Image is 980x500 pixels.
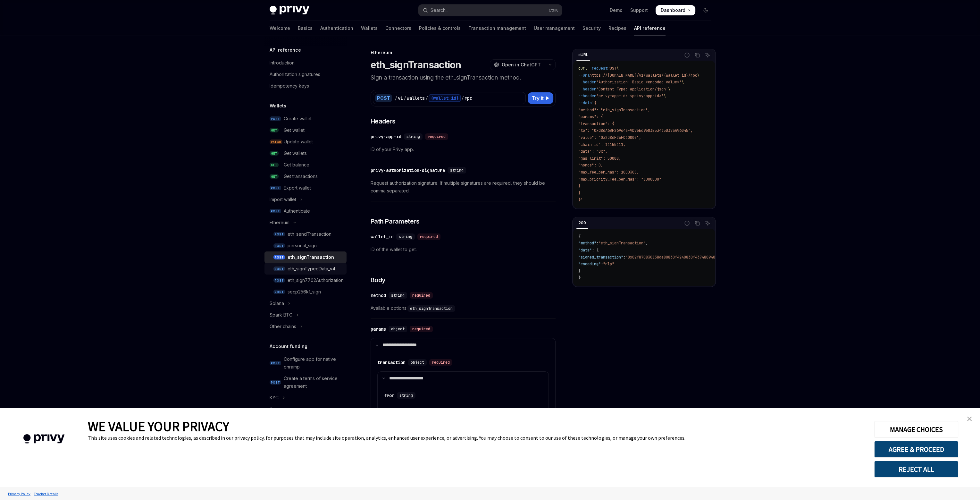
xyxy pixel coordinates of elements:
a: POSTsecp256k1_sign [264,286,347,298]
a: Privacy Policy [6,488,32,499]
a: Policies & controls [419,21,461,36]
span: "signed_transaction" [578,255,623,260]
button: Toggle Ethereum section [264,217,347,228]
a: POSTeth_signTransaction [264,251,347,263]
span: ID of your Privy app. [371,146,556,153]
span: PATCH [270,140,282,144]
div: required [410,326,433,332]
a: POSTCreate a terms of service agreement [264,373,347,392]
span: } [578,183,581,189]
div: wallet_id [371,233,394,240]
span: --header [578,93,596,98]
div: required [429,359,452,366]
span: GET [270,151,279,156]
div: Ethereum [371,49,556,56]
button: Copy the contents from the code block [693,219,701,227]
div: KYC [270,394,279,402]
div: Configure app for native onramp [284,355,343,371]
button: Open search [418,4,562,16]
span: string [399,393,413,398]
div: rpc [465,95,472,101]
a: Authentication [320,21,353,36]
span: --header [578,87,596,92]
div: Introduction [270,59,295,67]
span: GET [270,128,279,133]
span: GET [270,174,279,179]
div: personal_sign [288,242,317,250]
span: "max_fee_per_gas": 1000308, [578,170,639,175]
span: Available options: [371,304,556,312]
a: POSTpersonal_sign [264,240,347,251]
span: \ [616,66,619,71]
span: object [411,360,424,365]
a: POSTExport wallet [264,182,347,194]
span: }' [578,197,583,202]
span: \ [668,87,670,92]
a: GETGet wallets [264,148,347,159]
span: Path Parameters [371,217,420,226]
span: 'Content-Type: application/json' [596,87,668,92]
span: 'privy-app-id: <privy-app-id>' [596,93,664,98]
img: close banner [967,417,972,421]
a: Connectors [385,21,411,36]
div: eth_sendTransaction [288,230,331,238]
span: Dashboard [661,7,685,13]
span: "max_priority_fee_per_gas": "1000000" [578,177,661,182]
div: required [410,292,433,299]
span: "data" [578,248,592,253]
a: Idempotency keys [264,80,347,92]
span: string [406,134,420,139]
span: POST [270,186,281,191]
a: POSTeth_signTypedData_v4 [264,263,347,275]
span: 'Authorization: Basic <encoded-value>' [596,80,682,85]
div: required [425,133,448,140]
div: Get wallet [284,126,305,134]
span: \ [682,80,684,85]
button: Report incorrect code [683,219,691,227]
div: privy-authorization-signature [371,167,445,174]
a: Tracker Details [32,488,60,499]
a: POSTeth_sign7702Authorization [264,275,347,286]
button: Report incorrect code [683,51,691,59]
button: AGREE & PROCEED [874,441,958,458]
div: transaction [377,359,406,366]
span: : [623,255,625,260]
a: Welcome [270,21,290,36]
div: cURL [576,51,590,59]
a: API reference [634,21,666,36]
h5: API reference [270,46,301,54]
a: Basics [298,21,313,36]
a: Dashboard [656,5,695,15]
div: eth_sign7702Authorization [288,276,344,284]
span: Body [371,275,386,284]
div: privy-app-id [371,133,401,140]
span: } [578,191,581,196]
div: {wallet_id} [429,94,461,102]
span: --header [578,80,596,85]
span: POST [270,116,281,121]
span: string [399,234,412,239]
div: required [417,233,440,240]
a: POSTeth_sendTransaction [264,228,347,240]
span: "gas_limit": 50000, [578,156,621,161]
a: Authorization signatures [264,69,347,80]
span: POST [273,232,285,237]
span: POST [273,255,285,260]
span: "eth_signTransaction" [599,241,646,246]
span: POST [273,278,285,283]
div: eth_signTypedData_v4 [288,265,335,273]
span: --url [578,73,590,78]
span: POST [273,267,285,271]
span: Headers [371,117,396,126]
div: from [384,392,394,399]
span: string [450,168,464,173]
span: Ctrl K [549,8,558,13]
div: method [371,292,386,299]
div: secp256k1_sign [288,288,321,296]
span: curl [578,66,587,71]
span: "nonce": 0, [578,163,603,168]
span: "method": "eth_signTransaction", [578,107,650,113]
a: Recipes [608,21,626,36]
span: "value": "0x2386F26FC10000", [578,135,641,140]
span: POST [607,66,616,71]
